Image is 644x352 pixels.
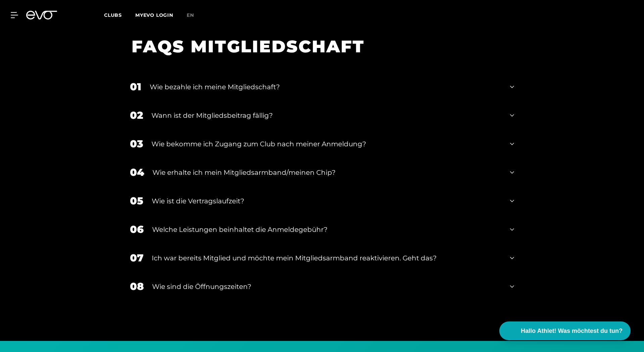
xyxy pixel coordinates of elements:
[152,167,502,178] div: Wie erhalte ich mein Mitgliedsarmband/meinen Chip?
[132,36,504,57] h1: FAQS MITGLIEDSCHAFT
[151,110,502,120] div: Wann ist der Mitgliedsbeitrag fällig?
[152,282,502,292] div: Wie sind die Öffnungszeiten?
[130,79,141,94] div: 01
[499,321,631,340] button: Hallo Athlet! Was möchtest du tun?
[130,193,143,208] div: 05
[135,12,173,18] a: MYEVO LOGIN
[152,253,502,263] div: Ich war bereits Mitglied und möchte mein Mitgliedsarmband reaktivieren. Geht das?
[151,139,502,149] div: Wie bekomme ich Zugang zum Club nach meiner Anmeldung?
[130,250,143,265] div: 07
[130,136,143,151] div: 03
[130,279,144,294] div: 08
[152,224,502,235] div: Welche Leistungen beinhaltet die Anmeldegebühr?
[104,12,135,18] a: Clubs
[521,326,623,336] span: Hallo Athlet! Was möchtest du tun?
[130,165,144,180] div: 04
[187,11,202,19] a: en
[150,82,502,92] div: Wie bezahle ich meine Mitgliedschaft?
[187,12,194,18] span: en
[130,222,144,237] div: 06
[104,12,122,18] span: Clubs
[152,196,502,206] div: Wie ist die Vertragslaufzeit?
[130,108,143,123] div: 02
